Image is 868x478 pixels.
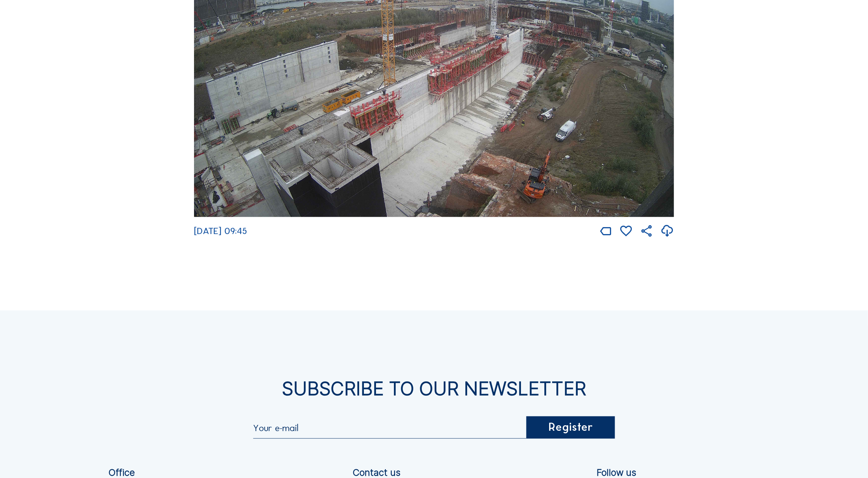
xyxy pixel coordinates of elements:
div: Office [108,468,135,478]
div: Contact us [353,468,401,478]
div: Subscribe to our newsletter [108,380,759,399]
span: [DATE] 09:45 [194,226,247,237]
div: Register [526,416,615,439]
input: Your e-mail [253,422,526,434]
div: Follow us [597,468,636,478]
